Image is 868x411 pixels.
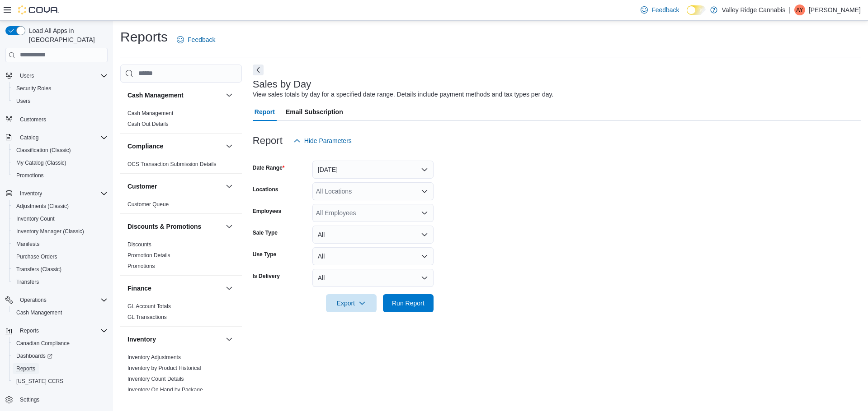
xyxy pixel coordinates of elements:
[127,201,169,208] a: Customer Queue
[127,284,222,293] button: Finance
[16,85,51,92] span: Security Roles
[722,5,786,15] p: Valley Ridge Cannabis
[2,324,111,337] button: Reports
[2,69,111,82] button: Users
[809,5,861,15] p: [PERSON_NAME]
[16,309,62,316] span: Cash Management
[253,272,280,280] label: Is Delivery
[651,5,679,14] span: Feedback
[253,90,554,99] div: View sales totals by day for a specified date range. Details include payment methods and tax type...
[127,263,155,270] span: Promotions
[16,240,39,248] span: Manifests
[304,136,352,145] span: Hide Parameters
[13,363,39,374] a: Reports
[392,299,425,308] span: Run Report
[20,296,47,304] span: Operations
[16,147,71,154] span: Classification (Classic)
[9,225,111,238] button: Inventory Manager (Classic)
[2,113,111,126] button: Customers
[224,283,235,294] button: Finance
[16,97,30,105] span: Users
[2,187,111,200] button: Inventory
[127,142,222,151] button: Compliance
[127,284,151,293] h3: Finance
[9,306,111,319] button: Cash Management
[13,363,108,374] span: Reports
[127,335,156,344] h3: Inventory
[286,103,343,121] span: Email Subscription
[120,199,242,213] div: Customer
[25,26,108,44] span: Load All Apps in [GEOGRAPHIC_DATA]
[16,215,55,222] span: Inventory Count
[127,182,222,191] button: Customer
[18,5,59,14] img: Cova
[173,31,219,49] a: Feedback
[127,303,171,310] span: GL Account Totals
[127,161,217,168] span: OCS Transaction Submission Details
[16,365,35,372] span: Reports
[127,314,167,321] span: GL Transactions
[13,170,47,181] a: Promotions
[127,241,151,248] a: Discounts
[637,1,683,19] a: Feedback
[789,5,791,15] p: |
[127,252,170,259] span: Promotion Details
[13,213,58,224] a: Inventory Count
[16,253,57,260] span: Purchase Orders
[253,65,264,75] button: Next
[13,201,108,212] span: Adjustments (Classic)
[127,314,167,320] a: GL Transactions
[312,269,434,287] button: All
[224,334,235,345] button: Inventory
[312,247,434,265] button: All
[13,277,42,287] a: Transfers
[13,201,72,212] a: Adjustments (Classic)
[127,375,184,383] span: Inventory Count Details
[253,251,276,258] label: Use Type
[421,188,428,195] button: Open list of options
[13,307,108,318] span: Cash Management
[127,252,170,259] a: Promotion Details
[16,70,38,81] button: Users
[127,222,222,231] button: Discounts & Promotions
[13,307,66,318] a: Cash Management
[120,108,242,133] div: Cash Management
[290,132,355,150] button: Hide Parameters
[253,135,283,146] h3: Report
[127,121,169,127] a: Cash Out Details
[16,159,66,166] span: My Catalog (Classic)
[16,325,108,336] span: Reports
[224,141,235,152] button: Compliance
[16,278,39,286] span: Transfers
[127,303,171,309] a: GL Account Totals
[16,325,42,336] button: Reports
[9,212,111,225] button: Inventory Count
[331,294,371,312] span: Export
[120,239,242,275] div: Discounts & Promotions
[13,170,108,181] span: Promotions
[127,376,184,382] a: Inventory Count Details
[13,277,108,287] span: Transfers
[127,120,169,128] span: Cash Out Details
[127,241,151,248] span: Discounts
[127,354,181,360] a: Inventory Adjustments
[13,338,108,349] span: Canadian Compliance
[20,134,38,141] span: Catalog
[9,263,111,276] button: Transfers (Classic)
[312,226,434,244] button: All
[9,82,111,95] button: Security Roles
[127,142,163,151] h3: Compliance
[9,337,111,350] button: Canadian Compliance
[16,203,69,210] span: Adjustments (Classic)
[9,362,111,375] button: Reports
[687,5,706,15] input: Dark Mode
[127,222,201,231] h3: Discounts & Promotions
[20,116,46,123] span: Customers
[13,145,108,156] span: Classification (Classic)
[16,378,63,385] span: [US_STATE] CCRS
[20,72,34,79] span: Users
[16,266,61,273] span: Transfers (Classic)
[16,394,108,405] span: Settings
[2,393,111,406] button: Settings
[9,238,111,250] button: Manifests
